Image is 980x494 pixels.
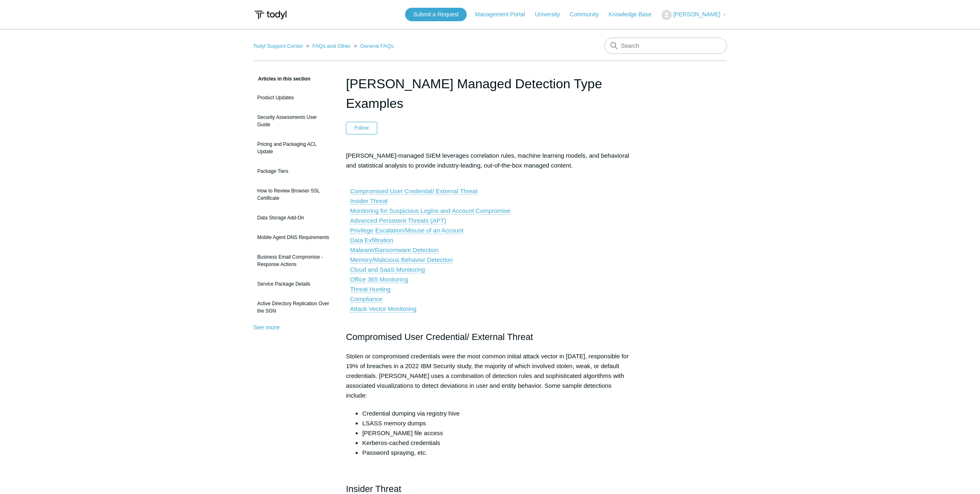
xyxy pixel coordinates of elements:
[346,122,377,134] button: Follow Article
[253,249,334,272] a: Business Email Compromise - Response Actions
[253,43,305,49] li: Todyl Support Center
[362,409,634,418] li: Credential dumping via registry hive
[362,448,634,458] li: Password spraying, etc.
[253,76,310,82] span: Articles in this section
[253,110,334,132] a: Security Assessments User Guide
[253,296,334,319] a: Active Directory Replication Over the SGN
[350,246,439,254] a: Malware/Ransomware Detection
[350,217,446,224] a: Advanced Persistent Threats (APT)
[350,207,510,215] a: Monitoring for Suspicious Logins and Account Compromise
[253,43,303,49] a: Todyl Support Center
[673,11,720,18] span: [PERSON_NAME]
[350,188,477,195] a: Compromised User Credential/ External Threat
[362,418,634,428] li: LSASS memory dumps
[350,197,388,205] a: Insider Threat
[346,330,634,344] h2: Compromised User Credential/ External Threat
[253,210,334,226] a: Data Storage Add-On
[362,428,634,438] li: [PERSON_NAME] file access
[253,136,334,159] a: Pricing and Packaging ACL Update
[360,43,394,49] a: General FAQs
[346,351,634,400] p: Stolen or compromised credentials were the most common initial attack vector in [DATE], responsib...
[253,90,334,105] a: Product Updates
[609,10,660,19] a: Knowledge Base
[350,276,408,283] a: Office 365 Monitoring
[350,286,390,293] a: Threat Hunting
[350,256,453,264] a: Memory/Malicious Behavior Detection
[604,38,727,54] input: Search
[362,438,634,448] li: Kerberos-cached credentials
[346,74,634,113] h1: Todyl Cloud Managed Detection Type Examples
[253,276,334,292] a: Service Package Details
[350,266,425,273] a: Cloud and SaaS Monitoring
[253,7,288,22] img: Todyl Support Center Help Center home page
[253,183,334,206] a: How to Review Browser SSL Certificate
[253,230,334,245] a: Mobile Agent DNS Requirements
[305,43,352,49] li: FAQs and Other
[350,227,463,234] a: Privilege Escalation/Misuse of an Account
[352,43,394,49] li: General FAQs
[350,237,393,244] a: Data Exfiltration
[350,305,416,313] a: Attack Vector Monitoring
[475,10,533,19] a: Management Portal
[535,10,568,19] a: University
[350,295,382,303] a: Compliance
[661,10,727,20] button: [PERSON_NAME]
[253,163,334,179] a: Package Tiers
[253,324,280,331] a: See more
[405,8,467,21] a: Submit a Request
[570,10,607,19] a: Community
[312,43,351,49] a: FAQs and Other
[346,151,634,170] p: [PERSON_NAME]-managed SIEM leverages correlation rules, machine learning models, and behavioral a...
